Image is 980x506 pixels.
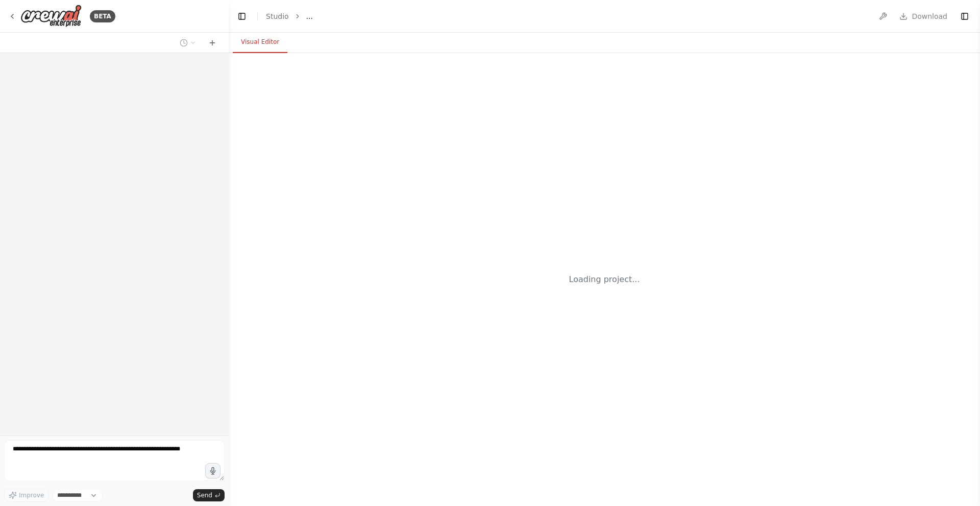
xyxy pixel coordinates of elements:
nav: breadcrumb [266,11,313,21]
span: ... [306,11,313,21]
button: Start a new chat [204,37,220,49]
button: Send [193,489,225,501]
div: Loading project... [569,273,640,286]
button: Click to speak your automation idea [205,463,220,478]
img: Logo [20,5,82,28]
div: BETA [90,10,115,22]
a: Studio [266,12,289,20]
button: Visual Editor [233,32,287,53]
button: Switch to previous chat [176,37,200,49]
button: Hide left sidebar [235,9,249,23]
button: Improve [4,489,48,502]
span: Improve [19,491,44,499]
span: Send [197,491,212,499]
button: Show right sidebar [958,9,972,23]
